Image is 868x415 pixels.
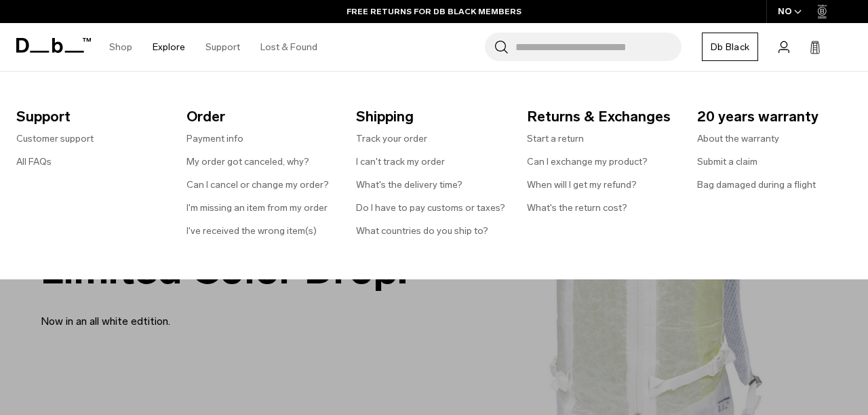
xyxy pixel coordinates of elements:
a: Submit a claim [697,155,757,169]
span: 20 years warranty [697,106,846,127]
a: What's the delivery time? [356,178,462,192]
span: Support [16,106,165,127]
a: Can I exchange my product? [527,155,648,169]
a: Db Black [702,33,758,61]
a: Customer support [16,132,94,146]
a: Do I have to pay customs or taxes? [356,201,505,215]
a: Payment info [186,132,243,146]
a: What countries do you ship to? [356,224,488,238]
a: All FAQs [16,155,52,169]
a: Can I cancel or change my order? [186,178,329,192]
span: Shipping [356,106,505,127]
a: Track your order [356,132,427,146]
a: About the warranty [697,132,779,146]
a: What's the return cost? [527,201,627,215]
a: I've received the wrong item(s) [186,224,317,238]
span: Returns & Exchanges [527,106,675,127]
a: My order got canceled, why? [186,155,309,169]
a: Support [205,23,240,71]
a: Bag damaged during a flight [697,178,816,192]
nav: Main Navigation [99,23,328,71]
a: I can't track my order [356,155,445,169]
a: Start a return [527,132,584,146]
a: Shop [109,23,132,71]
a: Lost & Found [260,23,317,71]
span: Order [186,106,335,127]
a: Explore [153,23,185,71]
a: I'm missing an item from my order [186,201,328,215]
a: When will I get my refund? [527,178,637,192]
a: FREE RETURNS FOR DB BLACK MEMBERS [347,5,521,18]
